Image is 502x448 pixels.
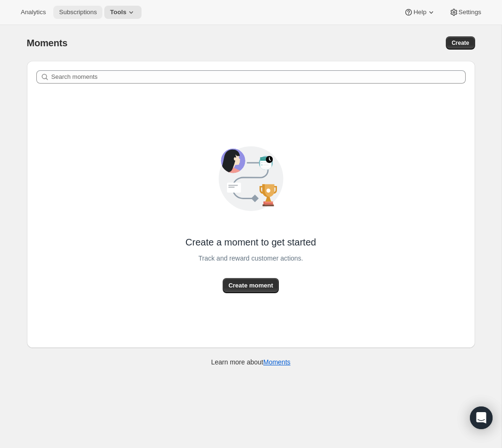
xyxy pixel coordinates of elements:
button: Analytics [15,6,51,19]
span: Track and reward customer actions. [198,252,303,265]
span: Create a moment to get started [185,236,316,249]
span: Create moment [228,281,273,290]
div: Open Intercom Messenger [470,406,493,429]
input: Search moments [51,70,466,84]
span: Settings [459,8,481,16]
button: Tools [104,6,142,19]
span: Analytics [21,8,46,16]
span: Moments [27,38,67,48]
span: Subscriptions [59,8,97,16]
button: Help [398,6,441,19]
span: Help [413,8,426,16]
button: Settings [443,6,487,19]
button: Create moment [223,278,279,293]
button: Subscriptions [53,6,102,19]
span: Tools [110,8,126,16]
span: Create [452,39,469,47]
button: Create [446,36,475,50]
p: Learn more about [211,357,290,367]
a: Moments [263,358,291,366]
